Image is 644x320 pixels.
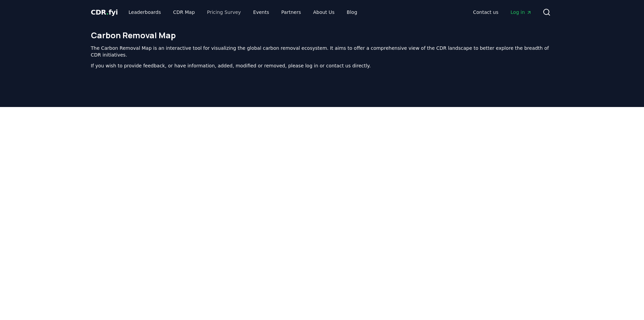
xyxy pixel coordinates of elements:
[468,6,504,18] a: Contact us
[468,6,537,18] nav: Main
[248,6,275,18] a: Events
[505,6,537,18] a: Log in
[123,6,362,18] nav: Main
[91,30,553,41] h1: Carbon Removal Map
[106,8,109,16] span: .
[510,9,531,16] span: Log in
[308,6,340,18] a: About Us
[91,62,553,69] p: If you wish to provide feedback, or have information, added, modified or removed, please log in o...
[123,6,166,18] a: Leaderboards
[276,6,306,18] a: Partners
[91,7,118,17] a: CDR.fyi
[341,6,363,18] a: Blog
[201,6,246,18] a: Pricing Survey
[168,6,200,18] a: CDR Map
[91,8,118,16] span: CDR fyi
[91,45,553,58] p: The Carbon Removal Map is an interactive tool for visualizing the global carbon removal ecosystem...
